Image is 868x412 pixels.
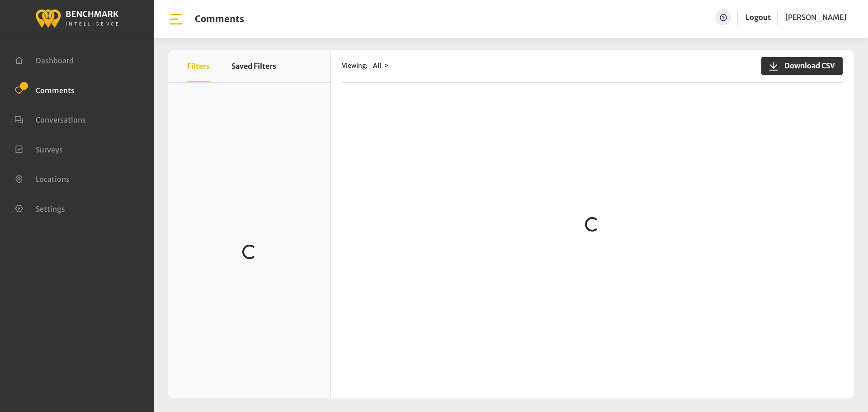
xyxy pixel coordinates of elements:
button: Filters [187,50,210,82]
a: Surveys [14,144,63,153]
a: Conversations [14,114,86,123]
h1: Comments [195,14,244,24]
span: Settings [36,204,65,213]
img: benchmark [35,7,119,29]
span: All [373,62,381,70]
button: Saved Filters [231,50,276,82]
span: Viewing: [342,61,368,71]
a: Logout [745,9,771,25]
span: Conversations [36,115,86,124]
a: Dashboard [14,55,74,64]
button: Download CSV [761,57,843,75]
span: Locations [36,175,70,184]
a: Settings [14,204,65,213]
span: Comments [36,85,75,95]
span: [PERSON_NAME] [785,13,846,22]
a: [PERSON_NAME] [785,9,846,25]
span: Dashboard [36,56,74,65]
a: Comments [14,85,75,94]
span: Surveys [36,145,63,154]
a: Logout [745,13,771,22]
a: Locations [14,174,70,183]
img: bar [168,11,184,27]
span: Download CSV [779,60,835,71]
